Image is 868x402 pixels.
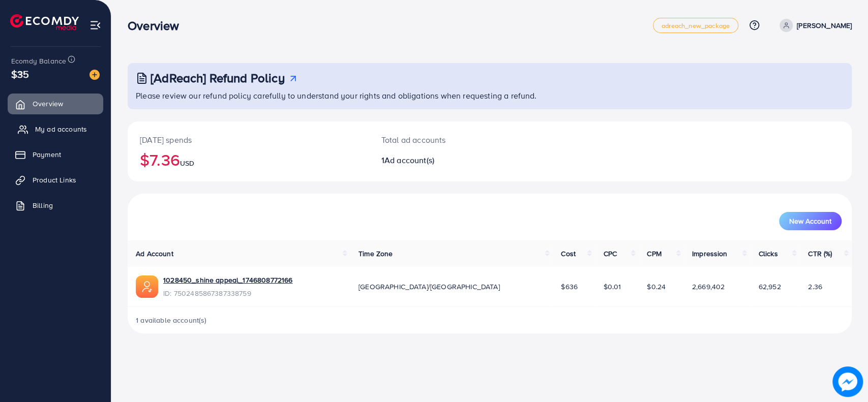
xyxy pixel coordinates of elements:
[779,212,842,230] button: New Account
[163,288,292,298] span: ID: 7502485867387338759
[89,19,101,31] img: menu
[136,249,173,259] span: Ad Account
[180,158,194,168] span: USD
[8,170,103,190] a: Product Links
[775,19,852,32] a: [PERSON_NAME]
[89,70,100,80] img: image
[381,156,538,165] h2: 1
[33,99,63,109] span: Overview
[384,154,434,166] span: Ad account(s)
[358,249,393,259] span: Time Zone
[603,249,616,259] span: CPC
[758,249,777,259] span: Clicks
[808,282,822,292] span: 2.36
[692,282,725,292] span: 2,669,402
[662,22,730,29] span: adreach_new_package
[140,150,357,169] h2: $7.36
[33,200,53,210] span: Billing
[33,149,61,160] span: Payment
[647,249,661,259] span: CPM
[136,315,207,325] span: 1 available account(s)
[692,249,728,259] span: Impression
[8,195,103,215] a: Billing
[561,282,578,292] span: $636
[8,144,103,165] a: Payment
[11,67,29,81] span: $35
[561,249,576,259] span: Cost
[653,18,738,33] a: adreach_new_package
[136,89,846,102] p: Please review our refund policy carefully to understand your rights and obligations when requesti...
[758,282,781,292] span: 62,952
[808,249,832,259] span: CTR (%)
[8,119,103,139] a: My ad accounts
[8,94,103,114] a: Overview
[832,366,863,397] img: image
[11,56,66,66] span: Ecomdy Balance
[35,124,87,134] span: My ad accounts
[10,14,79,30] img: logo
[136,275,158,298] img: ic-ads-acc.e4c84228.svg
[140,134,357,146] p: [DATE] spends
[789,218,831,225] span: New Account
[128,18,187,33] h3: Overview
[647,282,666,292] span: $0.24
[797,19,852,32] p: [PERSON_NAME]
[151,71,285,85] h3: [AdReach] Refund Policy
[33,175,76,185] span: Product Links
[163,275,292,285] a: 1028450_shine appeal_1746808772166
[381,134,538,146] p: Total ad accounts
[603,282,621,292] span: $0.01
[358,282,500,292] span: [GEOGRAPHIC_DATA]/[GEOGRAPHIC_DATA]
